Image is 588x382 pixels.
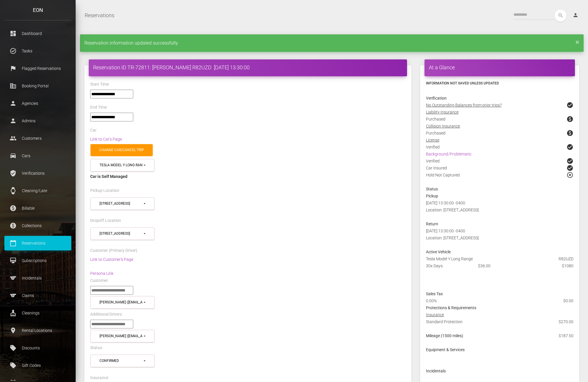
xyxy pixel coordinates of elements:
span: check_circle [566,144,573,151]
label: Insurance [90,375,108,381]
button: 1960 East Grand Avenue (90245) [90,227,154,240]
a: Reservations [85,8,114,23]
p: Verifications [9,169,67,178]
button: Confirmed [90,355,154,367]
h6: Information not saved unless updated [426,81,573,86]
u: No Outstanding Balances from prior trips? [426,103,502,107]
a: people Customers [4,131,71,146]
div: Standard Protection [422,318,578,332]
span: check_circle [566,102,573,109]
div: Verified [422,158,578,165]
p: Reservations [9,239,67,247]
div: Car Insured [422,165,578,171]
div: Purchased [422,116,578,123]
a: paid Billable [4,201,71,215]
p: Billable [9,204,67,213]
a: local_offer Gift Codes [4,358,71,373]
div: [STREET_ADDRESS] [100,201,143,206]
a: cleaning_services Cleanings [4,306,71,320]
a: drive_eta Cars [4,148,71,163]
p: Agencies [9,99,67,108]
p: Booking Portal [9,82,67,90]
div: [STREET_ADDRESS] [100,231,143,236]
h4: At a Glance [429,64,571,71]
label: Start Time [90,82,109,87]
a: flag Flagged Reservations [4,61,71,76]
strong: Return [426,222,438,226]
div: [PERSON_NAME] ([EMAIL_ADDRESS][DOMAIN_NAME]) [100,334,143,339]
strong: Sales Tax [426,291,443,296]
button: Charles Dean (charlesd92316@gmail.com) [90,330,154,342]
button: Tesla Model Y Long Range (R82UZD in 90245) [90,159,154,171]
label: End Time [90,105,107,110]
p: Rental Locations [9,326,67,335]
a: calendar_today Reservations [4,236,71,250]
a: place Rental Locations [4,323,71,338]
a: Background/Problematic [426,152,472,156]
u: Liability Insurance [426,110,459,114]
strong: Incidentals [426,369,446,373]
span: paid [566,130,573,137]
a: card_membership Subscriptions [4,253,71,268]
p: Customers [9,134,67,143]
a: verified_user Verifications [4,166,71,181]
span: $1080 [562,262,573,269]
a: person [568,10,584,21]
label: Pickup Location [90,188,119,194]
p: Gift Codes [9,361,67,370]
p: Collections [9,221,67,230]
div: Car is Self Managed [90,173,406,180]
a: Persona Link [90,271,113,276]
p: Cleanings [9,309,67,317]
div: 30x Days: [422,262,474,269]
div: 0.00% [422,297,526,304]
a: Link to Car's Page [90,137,122,142]
a: dashboard Dashboard [4,26,71,41]
div: $36.00 [474,262,526,269]
p: Cars [9,151,67,160]
p: Flagged Reservations [9,64,67,73]
a: Change car/cancel trip [90,144,153,156]
a: person Admins [4,114,71,128]
button: Charles Dean (charlesd92316@gmail.com) [90,296,154,309]
span: [DATE] 13:30:00 -0400 Location: [STREET_ADDRESS] [426,229,479,240]
p: Incidentals [9,274,67,282]
strong: Pickup [426,194,438,198]
strong: Equipment & Services [426,347,465,352]
i: person [573,12,578,18]
div: Purchased [422,130,578,137]
label: Dropoff Location [90,218,121,224]
label: Status [90,345,102,351]
a: paid Collections [4,218,71,233]
label: Additional Drivers [90,312,122,317]
div: Tesla Model Y Long Range (R82UZD in 90245) [100,163,143,168]
strong: Status [426,187,438,191]
p: Admins [9,116,67,125]
span: check_circle [566,158,573,165]
a: local_offer Discounts [4,341,71,355]
span: paid [566,116,573,123]
button: search [555,10,566,22]
span: highlight_off [566,171,573,178]
p: Subscriptions [9,256,67,265]
div: Reservation information updated successfully [80,34,584,52]
span: $187.50 [559,332,573,339]
u: Insurance [426,312,444,317]
a: sports Incidentals [4,271,71,285]
u: License [426,138,439,142]
a: Link to Customer's Page [90,257,133,262]
button: 1960 East Grand Avenue (90245) [90,197,154,210]
h4: Reservation ID TR-72811: [PERSON_NAME] R82UZD [DATE] 13:30:00 [93,64,403,71]
div: Hold Not Captured [422,171,578,185]
span: $270.00 [559,318,573,325]
p: Tasks [9,47,67,55]
u: Collision Insurance [426,124,460,128]
label: Customer [90,278,108,284]
strong: Protections & Requirements [426,305,476,310]
label: Car [90,128,97,133]
p: Discounts [9,344,67,352]
span: R82UZD [559,255,573,262]
a: sports Claims [4,288,71,303]
p: Cleaning/Late [9,186,67,195]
